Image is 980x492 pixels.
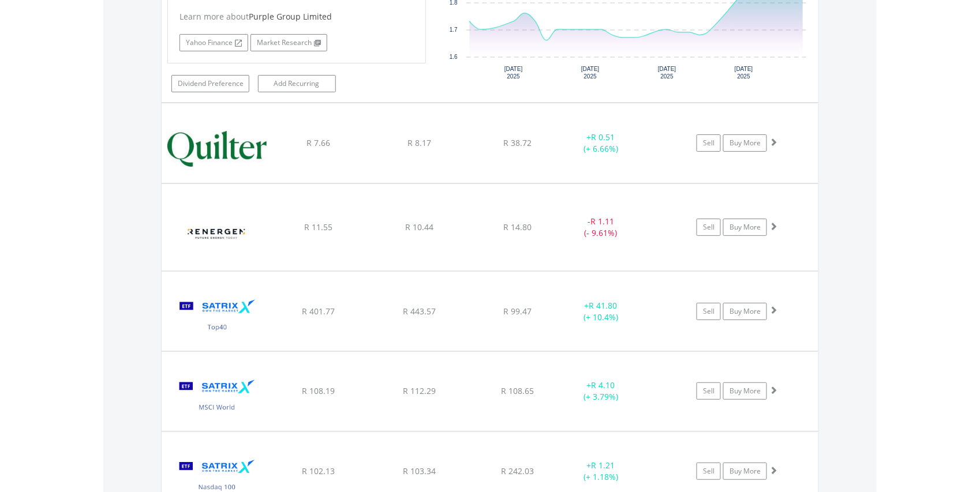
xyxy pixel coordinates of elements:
[581,66,600,80] text: [DATE] 2025
[167,286,267,348] img: EQU.ZA.STX40.png
[723,463,767,480] a: Buy More
[167,366,267,428] img: EQU.ZA.STXWDM.png
[697,219,721,236] a: Sell
[306,137,330,148] span: R 7.66
[179,34,248,51] a: Yahoo Finance
[558,460,645,483] div: + (+ 1.18%)
[723,382,767,400] a: Buy More
[403,306,436,317] span: R 443.57
[697,303,721,320] a: Sell
[723,303,767,320] a: Buy More
[258,75,336,92] a: Add Recurring
[723,134,767,152] a: Buy More
[179,11,414,22] div: Learn more about
[589,300,618,311] span: R 41.80
[697,382,721,400] a: Sell
[658,66,676,80] text: [DATE] 2025
[735,66,753,80] text: [DATE] 2025
[403,385,436,396] span: R 112.29
[406,221,434,232] span: R 10.44
[558,216,645,239] div: - (- 9.61%)
[302,385,335,396] span: R 108.19
[249,11,332,22] span: Purple Group Limited
[171,75,249,92] a: Dividend Preference
[408,137,432,148] span: R 8.17
[167,198,267,268] img: EQU.ZA.REN.png
[592,132,615,142] span: R 0.51
[590,216,614,227] span: R 1.11
[501,385,534,396] span: R 108.65
[403,465,436,476] span: R 103.34
[302,306,335,317] span: R 401.77
[558,132,645,155] div: + (+ 6.66%)
[592,380,615,390] span: R 4.10
[558,300,645,323] div: + (+ 10.4%)
[592,460,615,471] span: R 1.21
[450,27,458,33] text: 1.7
[304,221,332,232] span: R 11.55
[167,118,267,180] img: EQU.ZA.QLT.png
[503,221,532,232] span: R 14.80
[697,463,721,480] a: Sell
[501,465,534,476] span: R 242.03
[504,66,523,80] text: [DATE] 2025
[503,306,532,317] span: R 99.47
[302,465,335,476] span: R 102.13
[723,219,767,236] a: Buy More
[450,54,458,60] text: 1.6
[697,134,721,152] a: Sell
[558,380,645,403] div: + (+ 3.79%)
[250,34,327,51] a: Market Research
[503,137,532,148] span: R 38.72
